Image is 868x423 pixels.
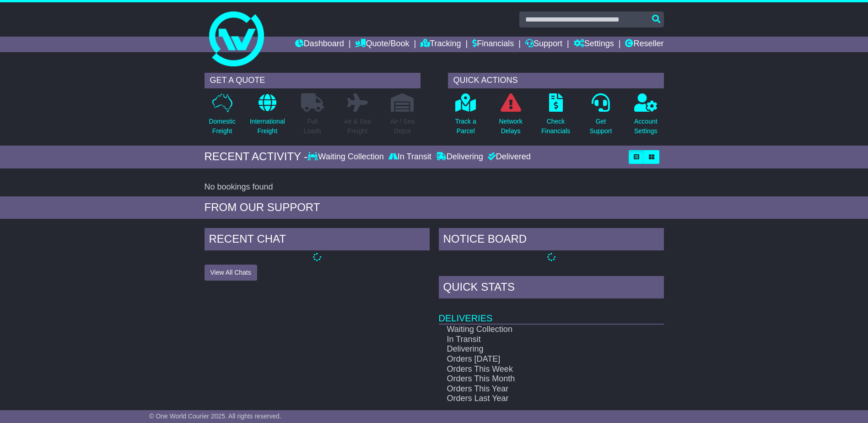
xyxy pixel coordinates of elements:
p: Domestic Freight [209,117,235,136]
td: Orders This Year [439,384,631,394]
div: No bookings found [205,182,664,192]
p: Air & Sea Freight [344,117,371,136]
a: CheckFinancials [541,93,571,141]
td: Orders This Week [439,364,631,374]
button: View All Chats [205,265,257,281]
a: DomesticFreight [208,93,236,141]
td: Orders [DATE] [439,354,631,364]
div: Delivering [434,152,485,162]
a: AccountSettings [634,93,658,141]
div: GET A QUOTE [205,73,421,88]
div: FROM OUR SUPPORT [205,201,664,214]
td: Orders This Month [439,374,631,384]
div: Delivered [485,152,531,162]
a: InternationalFreight [249,93,286,141]
a: Reseller [625,37,663,52]
p: Air / Sea Depot [390,117,415,136]
td: Delivering [439,344,631,354]
p: Track a Parcel [455,117,476,136]
p: Network Delays [499,117,522,136]
p: Check Financials [541,117,570,136]
div: RECENT ACTIVITY - [205,150,308,163]
a: Dashboard [295,37,344,52]
div: NOTICE BOARD [439,228,664,253]
td: Waiting Collection [439,324,631,335]
div: Waiting Collection [307,152,386,162]
a: GetSupport [589,93,612,141]
span: © One World Courier 2025. All rights reserved. [149,412,281,420]
p: Full Loads [301,117,324,136]
a: NetworkDelays [498,93,523,141]
div: RECENT CHAT [205,228,430,253]
p: International Freight [250,117,285,136]
a: Financials [472,37,514,52]
a: Support [525,37,562,52]
div: Quick Stats [439,276,664,301]
p: Account Settings [634,117,658,136]
a: Tracking [421,37,461,52]
a: Quote/Book [355,37,409,52]
a: Settings [574,37,614,52]
td: Orders Last Year [439,394,631,404]
td: Deliveries [439,301,664,324]
td: In Transit [439,335,631,345]
p: Get Support [589,117,612,136]
div: QUICK ACTIONS [448,73,664,88]
a: Track aParcel [455,93,477,141]
div: In Transit [386,152,434,162]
